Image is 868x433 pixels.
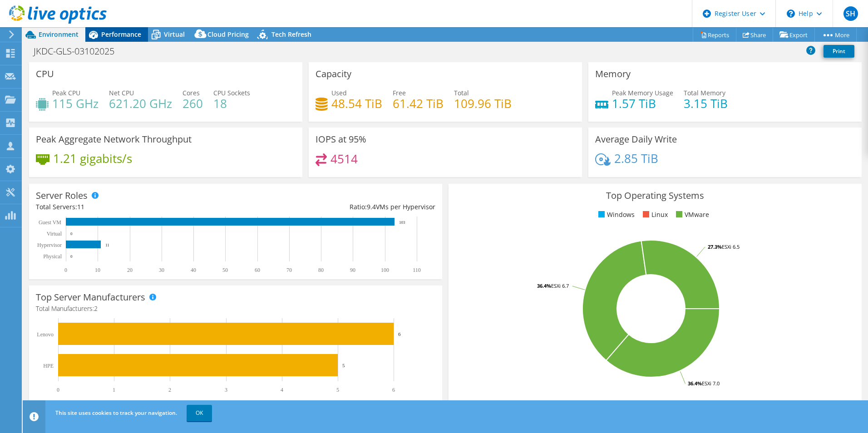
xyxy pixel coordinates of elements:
tspan: 36.4% [688,380,702,387]
text: 30 [159,267,164,273]
h3: Top Server Manufacturers [36,292,145,302]
h4: 1.57 TiB [612,98,673,108]
text: 5 [336,387,339,393]
span: Virtual [164,30,185,39]
a: More [814,28,857,42]
span: Used [331,89,347,97]
span: Total [454,89,469,97]
h4: 18 [213,98,250,108]
text: 103 [399,220,405,225]
span: Free [393,89,406,97]
h3: Average Daily Write [595,134,677,144]
span: Net CPU [109,89,134,97]
text: 1 [113,387,115,393]
h4: 61.42 TiB [393,98,444,108]
span: SH [843,6,858,21]
text: 11 [105,243,109,247]
h4: 3.15 TiB [684,98,728,108]
tspan: 36.4% [537,282,551,289]
span: Cores [182,89,200,97]
text: 6 [398,331,401,337]
text: 5 [342,363,345,368]
span: 11 [77,202,84,211]
text: 0 [57,387,59,393]
a: OK [187,405,212,421]
span: 9.4 [367,202,376,211]
tspan: 27.3% [708,243,722,250]
text: 0 [70,231,73,236]
text: 20 [127,267,133,273]
a: Print [824,45,854,58]
li: Windows [596,210,635,220]
span: Peak Memory Usage [612,89,673,97]
h3: Server Roles [36,191,88,201]
h4: 621.20 GHz [109,98,172,108]
text: Guest VM [39,219,61,226]
tspan: ESXi 6.7 [551,282,569,289]
h1: JKDC-GLS-03102025 [30,46,128,56]
h4: 109.96 TiB [454,98,512,108]
div: Total Servers: [36,202,236,212]
text: Virtual [47,231,62,237]
span: Cloud Pricing [207,30,249,39]
span: Environment [39,30,79,39]
h4: 1.21 gigabits/s [53,153,132,163]
text: 0 [70,254,73,259]
h4: 115 GHz [52,98,99,108]
text: 90 [350,267,355,273]
text: 100 [381,267,389,273]
text: 2 [168,387,171,393]
text: 40 [191,267,196,273]
text: Lenovo [37,331,54,338]
h4: 2.85 TiB [614,153,658,163]
span: This site uses cookies to track your navigation. [55,409,177,417]
h3: IOPS at 95% [316,134,366,144]
text: 80 [318,267,324,273]
a: Share [736,28,773,42]
text: 4 [281,387,283,393]
h4: 4514 [330,154,358,164]
span: CPU Sockets [213,89,250,97]
text: Hypervisor [37,242,62,248]
text: 6 [392,387,395,393]
h4: 260 [182,98,203,108]
li: Linux [641,210,668,220]
span: Total Memory [684,89,725,97]
h3: CPU [36,69,54,79]
span: Performance [101,30,141,39]
span: 2 [94,304,98,313]
h3: Capacity [316,69,351,79]
a: Reports [693,28,736,42]
h3: Memory [595,69,631,79]
h3: Peak Aggregate Network Throughput [36,134,192,144]
h4: 48.54 TiB [331,98,382,108]
text: 110 [413,267,421,273]
span: Peak CPU [52,89,80,97]
div: Ratio: VMs per Hypervisor [236,202,435,212]
a: Export [773,28,815,42]
tspan: ESXi 6.5 [722,243,740,250]
text: 70 [286,267,292,273]
text: 60 [255,267,260,273]
span: Tech Refresh [271,30,311,39]
li: VMware [674,210,709,220]
text: 0 [64,267,67,273]
text: HPE [43,363,54,369]
text: 50 [222,267,228,273]
h4: Total Manufacturers: [36,304,435,314]
svg: \n [787,10,795,18]
text: 10 [95,267,100,273]
text: Physical [43,253,62,260]
h3: Top Operating Systems [455,191,855,201]
text: 3 [225,387,227,393]
tspan: ESXi 7.0 [702,380,720,387]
